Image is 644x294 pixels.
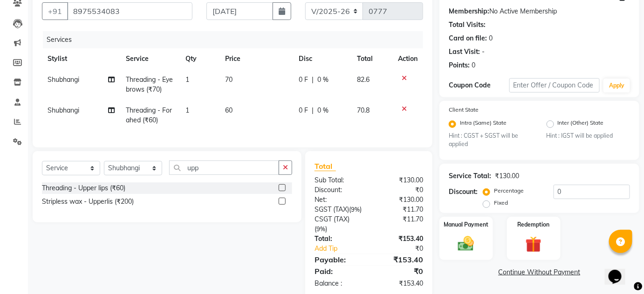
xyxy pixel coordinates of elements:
[449,80,509,90] div: Coupon Code
[449,132,533,149] small: Hint : CGST + SGST will be applied
[369,175,430,185] div: ₹130.00
[518,220,550,229] label: Redemption
[299,106,308,115] span: 0 F
[351,206,360,213] span: 9%
[392,48,423,69] th: Action
[308,266,369,277] div: Paid:
[315,215,349,223] span: CSGT (Tax)
[316,225,325,233] span: 9%
[42,183,125,193] div: Threading - Upper lips (₹60)
[449,187,478,197] div: Discount:
[603,79,630,93] button: Apply
[42,48,121,69] th: Stylist
[521,234,547,254] img: _gift.svg
[315,205,349,214] span: SGST (Tax)
[449,7,630,16] div: No Active Membership
[489,33,493,43] div: 0
[317,106,329,115] span: 0 %
[441,267,637,277] a: Continue Without Payment
[449,47,480,57] div: Last Visit:
[453,234,479,253] img: _cash.svg
[43,31,430,48] div: Services
[460,119,507,130] label: Intra (Same) State
[444,220,488,229] label: Manual Payment
[126,75,173,94] span: Threading - Eyebrows (₹70)
[482,47,485,57] div: -
[121,48,180,69] th: Service
[317,75,329,85] span: 0 %
[126,106,172,124] span: Threading - Forahed (₹60)
[369,279,430,288] div: ₹153.40
[299,75,308,85] span: 0 F
[369,185,430,195] div: ₹0
[293,48,351,69] th: Disc
[169,160,279,175] input: Search or Scan
[219,48,293,69] th: Price
[308,195,369,205] div: Net:
[312,75,314,85] span: |
[185,75,189,84] span: 1
[472,60,475,70] div: 0
[379,244,430,254] div: ₹0
[48,75,79,84] span: Shubhangi
[449,7,489,16] div: Membership:
[225,75,233,84] span: 70
[369,205,430,214] div: ₹11.70
[449,33,487,43] div: Card on file:
[547,132,630,140] small: Hint : IGST will be applied
[308,254,369,265] div: Payable:
[312,106,314,115] span: |
[449,106,479,114] label: Client State
[357,75,370,84] span: 82.6
[449,60,470,70] div: Points:
[494,199,508,207] label: Fixed
[449,20,486,30] div: Total Visits:
[351,48,392,69] th: Total
[48,106,79,114] span: Shubhangi
[308,279,369,288] div: Balance :
[449,171,491,181] div: Service Total:
[42,2,68,20] button: +91
[308,205,369,214] div: ( )
[369,254,430,265] div: ₹153.40
[369,214,430,234] div: ₹11.70
[308,185,369,195] div: Discount:
[308,234,369,244] div: Total:
[369,195,430,205] div: ₹130.00
[357,106,370,114] span: 70.8
[369,234,430,244] div: ₹153.40
[180,48,219,69] th: Qty
[308,244,379,254] a: Add Tip
[42,197,134,207] div: Stripless wax - Upperlis (₹200)
[558,119,604,130] label: Inter (Other) State
[605,257,635,285] iframe: chat widget
[225,106,233,114] span: 60
[509,78,600,93] input: Enter Offer / Coupon Code
[308,175,369,185] div: Sub Total:
[495,171,519,181] div: ₹130.00
[185,106,189,114] span: 1
[315,161,336,171] span: Total
[369,266,430,277] div: ₹0
[308,214,369,234] div: ( )
[494,187,524,195] label: Percentage
[67,2,192,20] input: Search by Name/Mobile/Email/Code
